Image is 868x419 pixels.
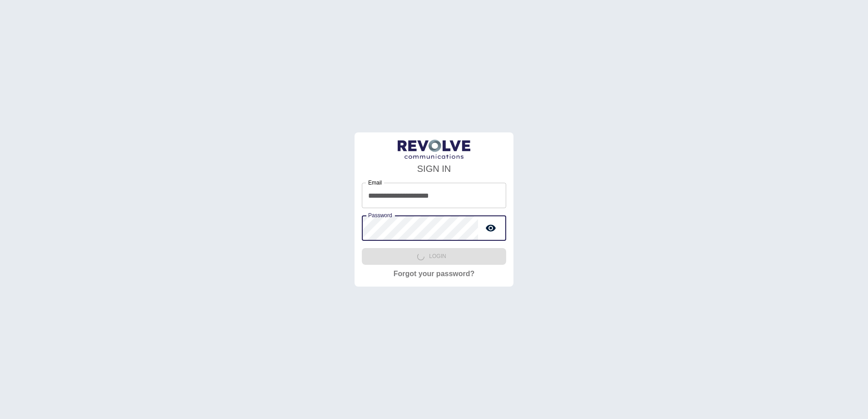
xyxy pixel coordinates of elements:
[398,140,470,159] img: LogoText
[394,268,475,279] a: Forgot your password?
[368,211,392,219] label: Password
[482,219,500,237] button: toggle password visibility
[368,179,382,186] label: Email
[362,162,506,175] h4: SIGN IN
